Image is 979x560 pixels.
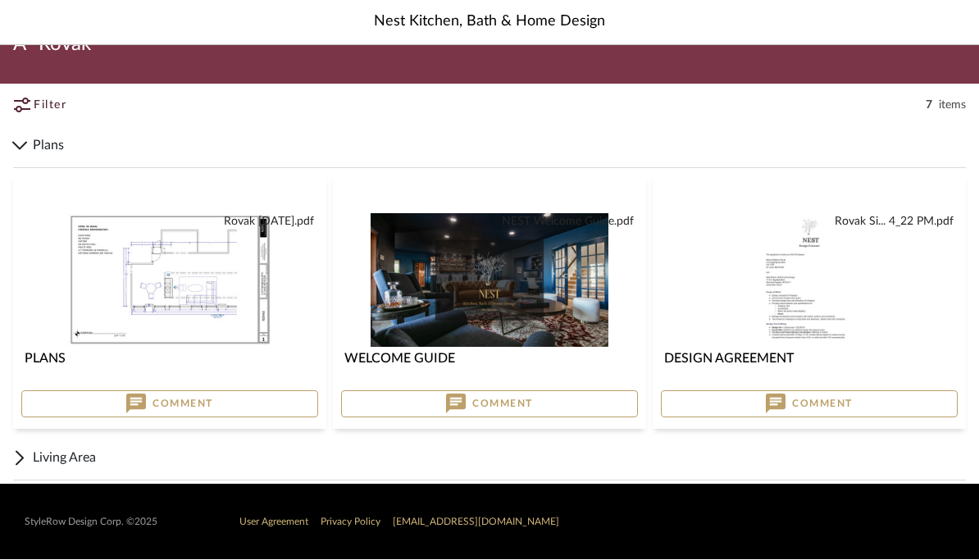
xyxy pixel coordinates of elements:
[792,398,853,411] span: Comment
[835,214,954,231] button: Rovak Si... 4_22 PM.pdf
[33,448,966,468] span: Living Area
[224,214,314,231] button: Rovak [DATE].pdf
[239,517,308,527] a: User Agreement
[66,214,273,348] img: Plans
[371,214,608,348] img: Welcome Guide
[393,517,559,527] a: [EMAIL_ADDRESS][DOMAIN_NAME]
[25,353,66,366] span: Plans
[374,11,605,34] span: Nest Kitchen, Bath & Home Design
[939,98,966,114] span: items
[926,98,932,114] span: 7
[664,353,794,366] span: Design Agreement
[34,98,66,115] span: Filter
[661,391,958,419] button: Comment
[762,214,856,348] img: Design Agreement
[661,214,958,348] div: 0
[13,169,966,436] div: Plans
[502,214,634,231] button: NEST Welcome Guide.pdf
[25,517,157,529] div: StyleRow Design Corp. ©2025
[13,91,104,121] button: Filter
[33,136,966,156] span: Plans
[153,398,213,411] span: Comment
[321,517,380,527] a: Privacy Policy
[344,353,455,366] span: Welcome Guide
[341,391,638,419] button: Comment
[21,391,318,419] button: Comment
[472,398,533,411] span: Comment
